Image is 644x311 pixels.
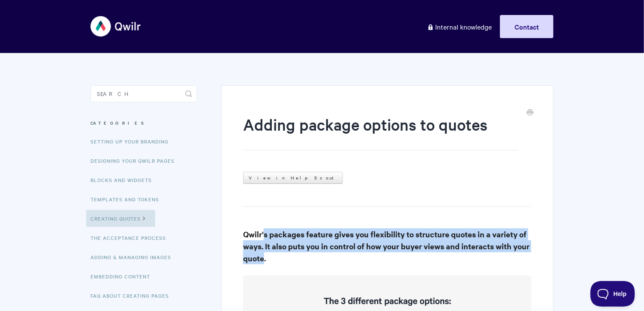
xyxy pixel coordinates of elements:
a: View in Help Scout [243,172,343,184]
a: Setting up your Branding [90,133,175,150]
iframe: Toggle Customer Support [590,281,635,307]
a: Designing Your Qwilr Pages [90,152,181,169]
a: Adding & Managing Images [90,248,178,266]
a: Creating Quotes [86,210,155,227]
a: The Acceptance Process [90,229,172,246]
a: Contact [500,15,554,38]
a: Print this Article [527,108,533,118]
img: Qwilr Help Center [90,10,141,42]
a: Internal knowledge [421,15,498,38]
a: Blocks and Widgets [90,171,158,188]
h3: Categories [90,115,197,131]
input: Search [90,85,197,102]
a: FAQ About Creating Pages [90,287,175,304]
a: Templates and Tokens [90,191,166,208]
a: Embedding Content [90,268,156,285]
h3: Qwilr's packages feature gives you flexibility to structure quotes in a variety of ways. It also ... [243,228,532,264]
h1: Adding package options to quotes [243,114,519,150]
